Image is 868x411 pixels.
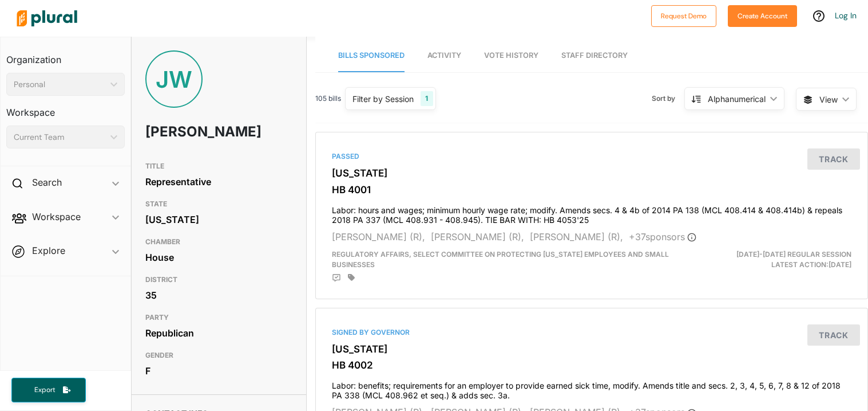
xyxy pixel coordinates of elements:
div: Representative [145,173,292,190]
h3: PARTY [145,311,292,324]
a: Create Account [728,9,797,21]
span: Vote History [484,51,538,60]
div: 1 [421,91,433,106]
h3: Workspace [6,96,125,121]
div: Passed [332,151,851,162]
span: REGULATORY AFFAIRS, Select Committee on Protecting [US_STATE] Employees and Small Businesses [332,250,669,269]
span: + 37 sponsor s [629,231,696,242]
div: Republican [145,324,292,342]
div: Filter by Session [352,93,414,105]
span: [DATE]-[DATE] Regular Session [736,250,851,259]
a: Vote History [484,40,538,72]
h3: GENDER [145,349,292,362]
span: Activity [427,51,461,60]
span: [PERSON_NAME] (R), [530,231,623,242]
div: Alphanumerical [708,93,766,105]
span: [PERSON_NAME] (R), [332,231,425,242]
a: Staff Directory [561,40,628,72]
h3: DISTRICT [145,273,292,287]
h2: Search [32,176,62,189]
div: 35 [145,287,292,304]
button: Track [807,324,860,346]
span: Export [26,385,63,395]
a: Activity [427,40,461,72]
div: JW [145,50,203,108]
div: Add Position Statement [332,273,341,283]
div: Personal [14,79,106,91]
button: Track [807,148,860,170]
h3: HB 4002 [332,359,851,371]
span: [PERSON_NAME] (R), [431,231,524,242]
div: Signed by Governor [332,327,851,338]
h1: [PERSON_NAME] [145,115,233,149]
div: House [145,249,292,266]
h3: CHAMBER [145,235,292,249]
div: Latest Action: [DATE] [681,249,860,270]
h3: Organization [6,43,125,68]
div: [US_STATE] [145,211,292,228]
a: Bills Sponsored [338,40,405,72]
button: Create Account [728,5,797,27]
button: Export [11,378,86,402]
h3: STATE [145,197,292,211]
h3: [US_STATE] [332,167,851,179]
button: Request Demo [651,5,716,27]
span: Sort by [652,93,684,104]
span: 105 bills [315,93,341,104]
a: Request Demo [651,9,716,21]
h4: Labor: hours and wages; minimum hourly wage rate; modify. Amends secs. 4 & 4b of 2014 PA 138 (MCL... [332,200,851,225]
h3: [US_STATE] [332,343,851,355]
div: Current Team [14,131,106,143]
div: Add tags [348,273,355,281]
a: Log In [835,10,857,21]
span: Bills Sponsored [338,51,405,60]
span: View [819,93,838,105]
h3: TITLE [145,159,292,173]
h4: Labor: benefits; requirements for an employer to provide earned sick time, modify. Amends title a... [332,375,851,401]
div: F [145,362,292,379]
h3: HB 4001 [332,184,851,195]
